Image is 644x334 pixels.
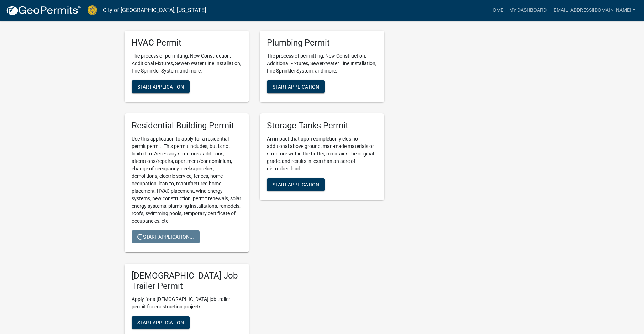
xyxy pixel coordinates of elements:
a: [EMAIL_ADDRESS][DOMAIN_NAME] [549,4,638,17]
p: The process of permitting: New Construction, Additional Fixtures, Sewer/Water Line Installation, ... [132,52,242,75]
button: Start Application [267,80,325,93]
button: Start Application [132,316,190,329]
h5: [DEMOGRAPHIC_DATA] Job Trailer Permit [132,271,242,291]
button: Start Application... [132,230,200,243]
p: Use this application to apply for a residential permit permit. This permit includes, but is not l... [132,135,242,225]
button: Start Application [267,178,325,191]
img: City of Jeffersonville, Indiana [88,5,97,15]
h5: HVAC Permit [132,38,242,48]
span: Start Application [273,182,319,187]
span: Start Application... [137,234,194,240]
span: Start Application [137,319,184,325]
span: Start Application [273,84,319,90]
button: Start Application [132,80,190,93]
h5: Storage Tanks Permit [267,121,377,131]
p: An impact that upon completion yields no additional above ground, man-made materials or structure... [267,135,377,173]
a: City of [GEOGRAPHIC_DATA], [US_STATE] [103,4,206,16]
h5: Plumbing Permit [267,38,377,48]
a: Home [486,4,506,17]
a: My Dashboard [506,4,549,17]
span: Start Application [137,84,184,90]
p: The process of permitting: New Construction, Additional Fixtures, Sewer/Water Line Installation, ... [267,52,377,75]
h5: Residential Building Permit [132,121,242,131]
p: Apply for a [DEMOGRAPHIC_DATA] job trailer permit for construction projects. [132,296,242,311]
